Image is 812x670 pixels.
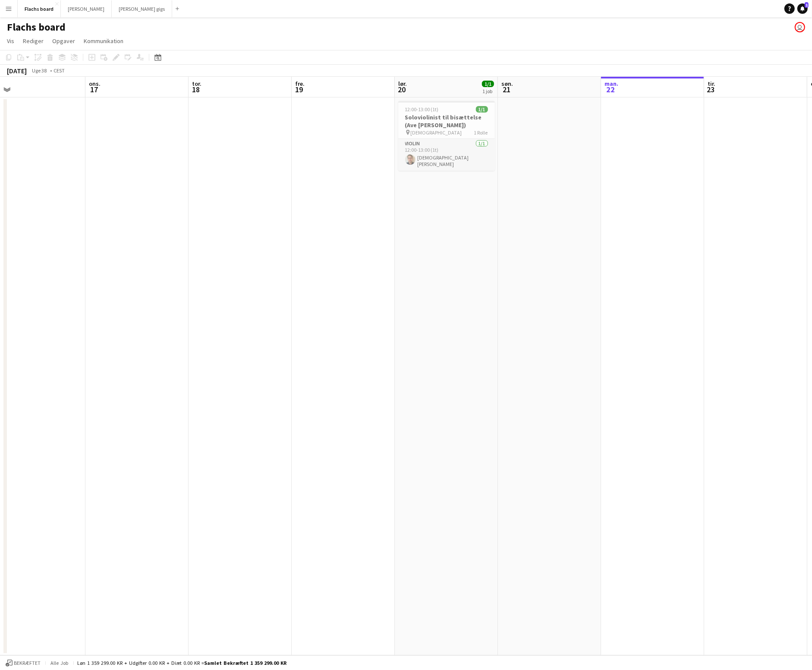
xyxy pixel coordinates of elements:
[500,85,513,94] span: 21
[3,35,18,47] a: Vis
[112,0,172,17] button: [PERSON_NAME] gigs
[7,37,14,45] span: Vis
[604,80,618,88] span: man.
[398,139,495,171] app-card-role: Violin1/112:00-13:00 (1t)[DEMOGRAPHIC_DATA][PERSON_NAME]
[706,85,715,94] span: 23
[398,80,407,88] span: lør.
[797,3,808,14] a: 1
[192,80,201,88] span: tor.
[18,0,61,17] button: Flachs board
[805,2,809,8] span: 1
[4,658,42,668] button: Bekræftet
[482,81,494,87] span: 1/1
[84,37,123,45] span: Kommunikation
[7,66,27,75] div: [DATE]
[474,129,488,136] span: 1 Rolle
[295,80,305,88] span: fre.
[49,660,70,666] span: Alle job
[77,660,286,666] div: Løn 1 359 299.00 KR + Udgifter 0.00 KR + Diæt 0.00 KR =
[61,0,112,17] button: [PERSON_NAME]
[398,101,495,171] app-job-card: 12:00-13:00 (1t)1/1Soloviolinist til bisættelse (Ave [PERSON_NAME]) [DEMOGRAPHIC_DATA]1 RolleViol...
[7,21,66,34] h1: Flachs board
[501,80,513,88] span: søn.
[28,67,50,74] span: Uge 38
[708,80,715,88] span: tir.
[49,35,79,47] a: Opgaver
[482,88,494,94] div: 1 job
[411,129,462,136] span: [DEMOGRAPHIC_DATA]
[603,85,618,94] span: 22
[14,660,41,666] span: Bekræftet
[88,85,101,94] span: 17
[405,106,439,113] span: 12:00-13:00 (1t)
[52,37,75,45] span: Opgaver
[795,22,805,32] app-user-avatar: Frederik Flach
[397,85,407,94] span: 20
[204,660,286,666] span: Samlet bekræftet 1 359 299.00 KR
[54,67,65,74] div: CEST
[89,80,101,88] span: ons.
[294,85,305,94] span: 19
[80,35,127,47] a: Kommunikation
[398,113,495,129] h3: Soloviolinist til bisættelse (Ave [PERSON_NAME])
[476,106,488,113] span: 1/1
[191,85,201,94] span: 18
[19,35,47,47] a: Rediger
[23,37,44,45] span: Rediger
